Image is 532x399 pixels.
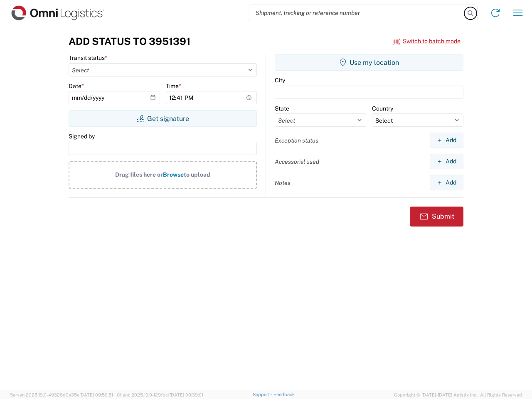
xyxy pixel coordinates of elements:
[69,133,95,140] label: Signed by
[79,392,113,397] span: [DATE] 09:50:51
[184,171,210,178] span: to upload
[430,154,463,169] button: Add
[275,179,291,187] label: Notes
[430,133,463,148] button: Add
[249,5,465,21] input: Shipment, tracking or reference number
[273,392,295,397] a: Feedback
[170,392,203,397] span: [DATE] 09:39:01
[275,158,319,165] label: Accessorial used
[275,76,285,84] label: City
[275,105,289,112] label: State
[69,82,84,90] label: Date
[393,34,461,48] button: Switch to batch mode
[430,175,463,190] button: Add
[69,54,107,62] label: Transit status
[115,171,163,178] span: Drag files here or
[69,110,257,127] button: Get signature
[117,392,203,397] span: Client: 2025.19.0-129fbcf
[163,171,184,178] span: Browse
[372,105,393,112] label: Country
[10,392,113,397] span: Server: 2025.19.0-49328d0a35e
[275,54,463,71] button: Use my location
[166,82,181,90] label: Time
[253,392,273,397] a: Support
[69,35,190,47] h3: Add Status to 3951391
[394,391,522,399] span: Copyright © [DATE]-[DATE] Agistix Inc., All Rights Reserved
[275,137,318,144] label: Exception status
[410,207,463,227] button: Submit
